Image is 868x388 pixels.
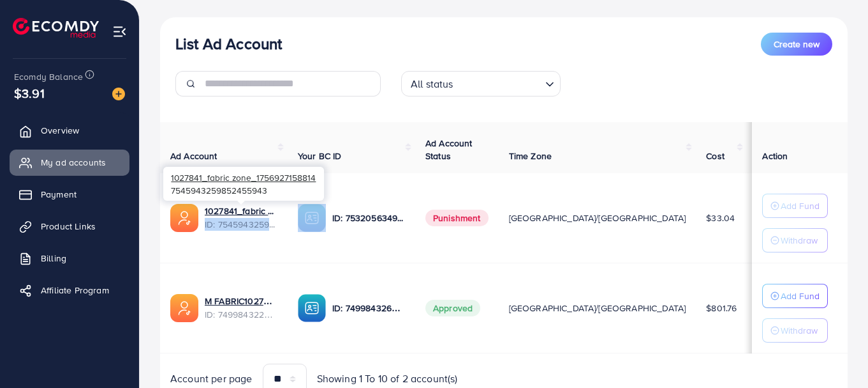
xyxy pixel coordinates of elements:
span: $3.91 [14,84,45,102]
span: Affiliate Program [41,284,109,297]
a: Product Links [10,213,129,239]
div: Search for option [401,71,561,97]
span: Ad Account Status [425,137,473,162]
span: Approved [425,300,480,316]
span: 1027841_fabric zone_1756927158814 [171,171,316,183]
span: ID: 7545943259852455943 [205,218,277,231]
img: menu [112,24,127,39]
span: [GEOGRAPHIC_DATA]/[GEOGRAPHIC_DATA] [509,212,686,224]
span: My ad accounts [41,156,106,169]
span: All status [408,75,456,93]
span: Ecomdy Balance [14,70,83,83]
span: Your BC ID [298,150,342,162]
span: Account per page [170,371,253,386]
a: Billing [10,245,129,271]
span: Ad Account [170,150,217,162]
span: ID: 7499843229932601362 [205,308,277,321]
a: Overview [10,118,129,143]
span: Create new [774,38,820,50]
button: Create new [761,33,832,56]
span: Punishment [425,210,489,226]
span: Time Zone [509,150,552,162]
a: Payment [10,182,129,207]
div: 7545943259852455943 [163,167,324,201]
div: <span class='underline'>M FABRIC1027841_MEEZAN_1746193384004</span></br>7499843229932601362 [205,295,277,321]
img: ic-ba-acc.ded83a64.svg [298,294,326,322]
h3: List Ad Account [175,35,282,53]
a: Affiliate Program [10,277,129,303]
span: Product Links [41,220,96,233]
a: 1027841_fabric zone_1756927158814 [205,205,277,217]
span: Billing [41,252,66,265]
img: ic-ba-acc.ded83a64.svg [298,204,326,232]
img: ic-ads-acc.e4c84228.svg [170,294,198,322]
span: Showing 1 To 10 of 2 account(s) [317,371,458,386]
a: M FABRIC1027841_MEEZAN_1746193384004 [205,295,277,307]
img: ic-ads-acc.e4c84228.svg [170,204,198,232]
img: image [112,88,125,100]
img: logo [13,18,99,38]
iframe: Chat [589,54,858,378]
p: ID: 7499843263839502337 [332,300,405,316]
span: Payment [41,188,77,201]
input: Search for option [457,72,540,93]
a: My ad accounts [10,150,129,175]
span: Overview [41,124,79,137]
span: [GEOGRAPHIC_DATA]/[GEOGRAPHIC_DATA] [509,302,686,314]
p: ID: 7532056349082025991 [332,210,405,226]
